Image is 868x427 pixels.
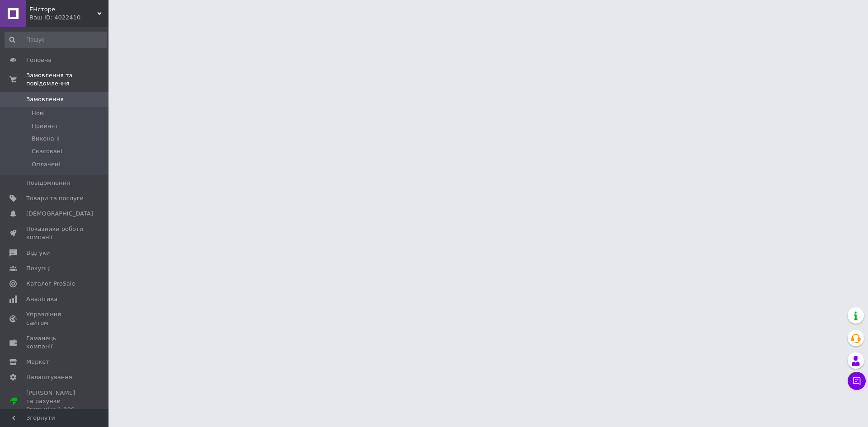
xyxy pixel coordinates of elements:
[32,122,60,130] span: Прийняті
[26,389,84,414] span: [PERSON_NAME] та рахунки
[26,280,75,288] span: Каталог ProSale
[848,372,866,390] button: Чат з покупцем
[26,71,108,88] span: Замовлення та повідомлення
[32,160,60,169] span: Оплачені
[26,225,84,241] span: Показники роботи компанії
[26,179,70,187] span: Повідомлення
[26,210,93,218] span: [DEMOGRAPHIC_DATA]
[29,5,97,14] span: ЕНсторе
[26,405,84,413] div: Prom мікс 1 000
[26,358,49,366] span: Маркет
[26,95,64,103] span: Замовлення
[26,373,72,381] span: Налаштування
[26,334,84,351] span: Гаманець компанії
[5,32,107,48] input: Пошук
[26,264,51,272] span: Покупці
[32,147,62,155] span: Скасовані
[32,135,60,143] span: Виконані
[26,310,84,327] span: Управління сайтом
[26,56,52,64] span: Головна
[29,14,108,22] div: Ваш ID: 4022410
[26,249,50,257] span: Відгуки
[32,109,45,117] span: Нові
[26,295,57,303] span: Аналітика
[26,194,84,202] span: Товари та послуги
